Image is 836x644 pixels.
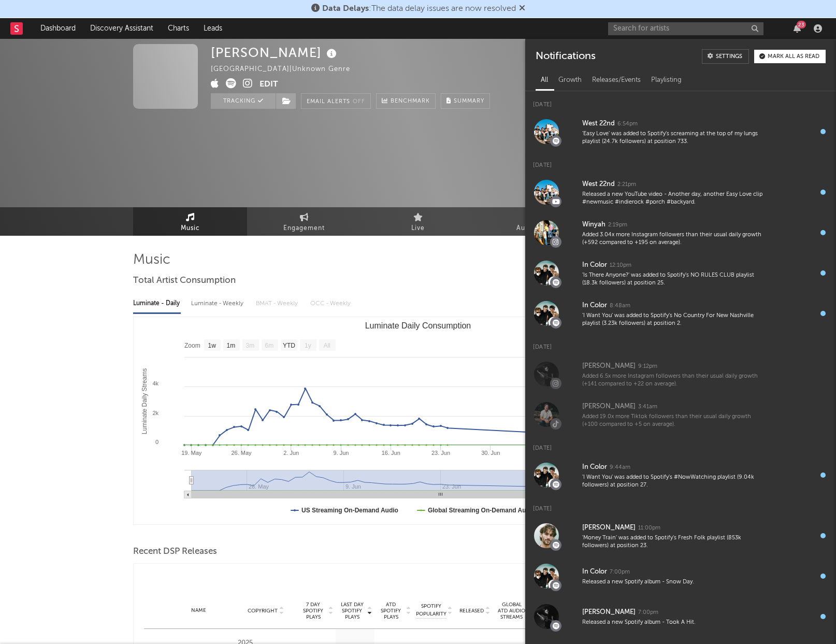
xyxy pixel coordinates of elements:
[299,602,327,620] span: 7 Day Spotify Plays
[211,93,276,109] button: Tracking
[536,71,553,89] div: All
[582,461,607,474] div: In Color
[481,450,500,456] text: 30. Jun
[610,568,630,576] div: 7:00pm
[608,22,763,35] input: Search for artists
[582,373,765,389] div: Added 6.5x more Instagram followers than their usual daily growth (+141 compared to +22 on average).
[334,450,349,456] text: 9. Jun
[582,271,765,288] div: 'Is There Anyone?' was added to Spotify's NO RULES CLUB playlist (18.3k followers) at position 25.
[525,435,836,455] div: [DATE]
[459,608,484,614] span: Released
[525,111,836,152] a: West 22nd6:54pm'Easy Love' was added to Spotify's screaming at the top of my lungs playlist (24.7...
[441,93,490,109] button: Summary
[411,222,425,235] span: Live
[582,400,636,413] div: [PERSON_NAME]
[155,439,158,445] text: 0
[133,207,247,236] a: Music
[248,608,278,614] span: Copyright
[133,295,181,312] div: Luminate - Daily
[525,495,836,516] div: [DATE]
[610,464,630,471] div: 9:44am
[416,603,446,618] span: Spotify Popularity
[536,49,595,64] div: Notifications
[516,222,548,235] span: Audience
[525,152,836,172] div: [DATE]
[382,450,400,456] text: 16. Jun
[497,602,526,620] span: Global ATD Audio Streams
[191,295,246,312] div: Luminate - Weekly
[582,219,606,231] div: Winyah
[152,380,158,387] text: 4k
[582,578,765,586] div: Released a new Spotify album - Snow Day.
[582,312,765,328] div: 'I Want You' was added to Spotify's No Country For New Nashville playlist (3.23k followers) at po...
[33,18,83,39] a: Dashboard
[428,507,536,514] text: Global Streaming On-Demand Audio
[525,556,836,596] a: In Color7:00pmReleased a new Spotify album - Snow Day.
[265,342,274,349] text: 6m
[181,222,200,235] span: Music
[525,172,836,212] a: West 22nd2:21pmReleased a new YouTube video - Another day, another Easy Love clip #newmusic #indi...
[161,18,196,39] a: Charts
[582,118,615,130] div: West 22nd
[525,212,836,253] a: Winyah2:19pmAdded 3.04x more Instagram followers than their usual daily growth (+592 compared to ...
[638,363,657,370] div: 9:12pm
[525,334,836,354] div: [DATE]
[454,98,484,104] span: Summary
[338,602,366,620] span: Last Day Spotify Plays
[211,63,362,76] div: [GEOGRAPHIC_DATA] | Unknown Genre
[582,413,765,429] div: Added 19.0x more Tiktok followers than their usual daily growth (+100 compared to +5 on average).
[553,71,587,89] div: Growth
[525,394,836,435] a: [PERSON_NAME]3:41amAdded 19.0x more Tiktok followers than their usual daily growth (+100 compared...
[305,342,311,349] text: 1y
[525,596,836,637] a: [PERSON_NAME]7:00pmReleased a new Spotify album - Took A Hit.
[617,120,638,128] div: 6:54pm
[610,262,631,269] div: 12:10pm
[133,546,217,558] span: Recent DSP Releases
[141,368,148,434] text: Luminate Daily Streams
[83,18,161,39] a: Discovery Assistant
[283,342,295,349] text: YTD
[582,619,765,626] div: Released a new Spotify album - Took A Hit.
[260,78,278,91] button: Edit
[133,275,236,287] span: Total Artist Consumption
[582,130,765,146] div: 'Easy Love' was added to Spotify's screaming at the top of my lungs playlist (24.7k followers) at...
[525,293,836,334] a: In Color8:48am'I Want You' was added to Spotify's No Country For New Nashville playlist (3.23k fo...
[134,317,702,524] svg: Luminate Daily Consumption
[638,403,657,411] div: 3:41am
[525,516,836,556] a: [PERSON_NAME]11:00pm'Money Train' was added to Spotify's Fresh Folk playlist (853k followers) at ...
[582,522,636,534] div: [PERSON_NAME]
[582,606,636,619] div: [PERSON_NAME]
[582,231,765,247] div: Added 3.04x more Instagram followers than their usual daily growth (+592 compared to +195 on aver...
[353,99,365,105] em: Off
[227,342,236,349] text: 1m
[322,5,516,13] span: : The data delay issues are now resolved
[211,44,339,61] div: [PERSON_NAME]
[525,455,836,495] a: In Color9:44am'I Want You' was added to Spotify's #NowWatching playlist (9.04k followers) at posi...
[582,259,607,271] div: In Color
[184,342,200,349] text: Zoom
[196,18,229,39] a: Leads
[323,342,330,349] text: All
[587,71,646,89] div: Releases/Events
[525,91,836,111] div: [DATE]
[376,93,436,109] a: Benchmark
[525,354,836,394] a: [PERSON_NAME]9:12pmAdded 6.5x more Instagram followers than their usual daily growth (+141 compar...
[797,21,806,28] div: 23
[582,474,765,490] div: 'I Want You' was added to Spotify's #NowWatching playlist (9.04k followers) at position 27.
[365,321,471,330] text: Luminate Daily Consumption
[208,342,217,349] text: 1w
[608,221,627,229] div: 2:19pm
[431,450,450,456] text: 23. Jun
[582,360,636,373] div: [PERSON_NAME]
[475,207,589,236] a: Audience
[794,24,801,33] button: 23
[617,181,636,189] div: 2:21pm
[247,207,361,236] a: Engagement
[519,5,525,13] span: Dismiss
[702,49,749,64] a: Settings
[152,410,158,416] text: 2k
[638,609,658,617] div: 7:00pm
[610,302,630,310] div: 8:48am
[181,450,202,456] text: 19. May
[283,450,299,456] text: 2. Jun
